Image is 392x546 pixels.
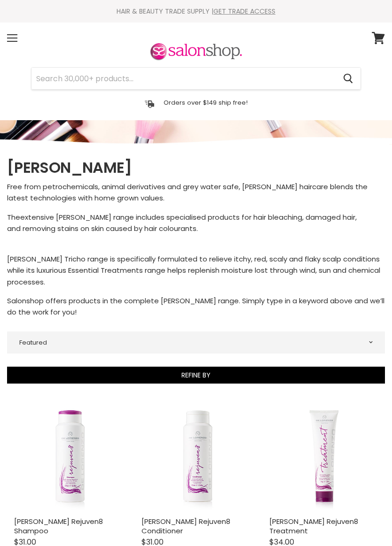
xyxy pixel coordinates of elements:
[7,181,385,318] div: The extensive [PERSON_NAME] range includes specialised products for hair bleaching, damaged hair,...
[7,181,385,204] p: Free from petrochemicals, animal derivatives and grey water safe, [PERSON_NAME] haircare blends t...
[272,404,375,512] img: De Lorenzo Rejuven8 Treatment
[14,516,103,536] a: [PERSON_NAME] Rejuven8 Shampoo
[7,254,385,288] p: [PERSON_NAME] Tricho range is specifically formulated to relieve itchy, red, scaly and flaky scal...
[7,367,385,384] button: Refine By
[31,68,336,89] input: Search
[7,158,385,177] h1: [PERSON_NAME]
[14,404,123,512] a: De Lorenzo Rejuven8 Shampoo
[269,516,358,536] a: [PERSON_NAME] Rejuven8 Treatment
[31,67,361,90] form: Product
[144,404,248,512] img: De Lorenzo Rejuven8 Conditioner
[141,516,230,536] a: [PERSON_NAME] Rejuven8 Conditioner
[164,99,248,107] p: Orders over $149 ship free!
[336,68,361,89] button: Search
[213,7,275,16] a: GET TRADE ACCESS
[269,404,378,512] a: De Lorenzo Rejuven8 Treatment
[17,404,120,512] img: De Lorenzo Rejuven8 Shampoo
[141,404,250,512] a: De Lorenzo Rejuven8 Conditioner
